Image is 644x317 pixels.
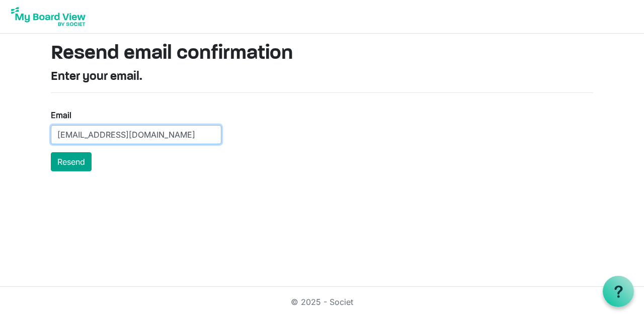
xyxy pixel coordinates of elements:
[291,297,353,307] a: © 2025 - Societ
[51,152,92,171] button: Resend
[51,70,593,84] h4: Enter your email.
[51,109,71,121] label: Email
[51,42,593,66] h1: Resend email confirmation
[8,4,89,29] img: My Board View Logo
